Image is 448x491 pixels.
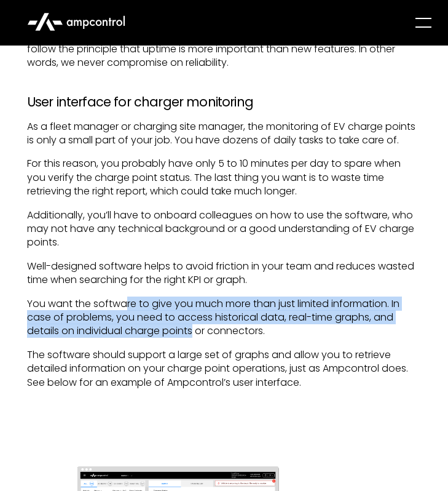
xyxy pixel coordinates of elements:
p: For this reason, you probably have only 5 to 10 minutes per day to spare when you verify the char... [27,157,422,198]
p: Well-designed software helps to avoid friction in your team and reduces wasted time when searchin... [27,260,422,287]
p: You want the software to give you much more than just limited information. In case of problems, y... [27,297,422,338]
p: Additionally, you’ll have to onboard colleagues on how to use the software, who may not have any ... [27,209,422,250]
h3: User interface for charger monitoring [27,95,422,110]
p: ‍ [27,399,422,413]
p: Ampcontrol ensures an uptime of 99.99 to 99.999%. We train our engineers to follow the principle ... [27,28,422,70]
div: menu [401,6,441,40]
p: The software should support a large set of graphs and allow you to retrieve detailed information ... [27,348,422,389]
p: As a fleet manager or charging site manager, the monitoring of EV charge points is only a small p... [27,120,422,148]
